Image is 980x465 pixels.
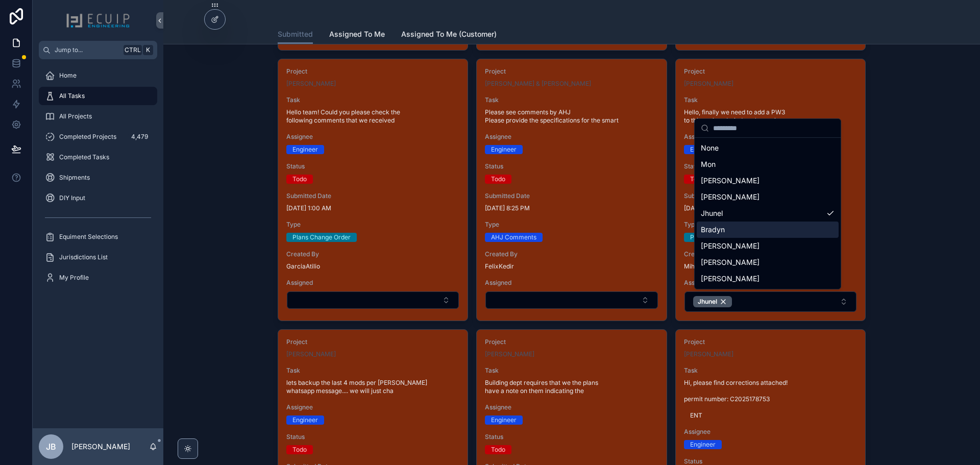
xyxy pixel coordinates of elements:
[39,228,157,246] a: Equiment Selections
[684,108,857,125] span: Hello, finally we need to add a PW3 to this project. I tried to change it t
[675,59,866,321] a: Project[PERSON_NAME]TaskHello, finally we need to add a PW3 to this project. I tried to change it...
[701,208,723,218] span: Jhunel
[59,194,85,202] span: DIY Input
[684,204,857,212] span: [DATE] 8:56 PM
[701,241,759,251] span: [PERSON_NAME]
[701,192,759,202] span: [PERSON_NAME]
[286,403,459,411] span: Assignee
[286,108,459,125] span: Hello team! Could you please check the following comments that we received
[292,415,318,425] div: Engineer
[59,253,108,261] span: Jurisdictions List
[401,29,497,39] span: Assigned To Me (Customer)
[286,250,459,258] span: Created By
[485,221,658,229] span: Type
[684,67,857,76] span: Project
[485,403,658,411] span: Assignee
[690,440,716,449] div: Engineer
[684,262,857,271] span: MihuraMaria
[485,366,658,375] span: Task
[485,108,658,125] span: Please see comments by AHJ Please provide the specifications for the smart
[286,262,459,271] span: GarciaAtilio
[701,225,725,235] span: Bradyn
[292,145,318,154] div: Engineer
[39,168,157,187] a: Shipments
[59,92,85,100] span: All Tasks
[684,133,857,141] span: Assignee
[684,279,857,287] span: Assigned
[39,41,157,59] button: Jump to...CtrlK
[59,133,116,141] span: Completed Projects
[39,107,157,126] a: All Projects
[491,233,536,242] div: AHJ Comments
[46,440,56,453] span: JB
[59,153,109,161] span: Completed Tasks
[128,131,151,143] div: 4,479
[292,175,307,184] div: Todo
[485,350,534,358] a: [PERSON_NAME]
[286,379,459,395] span: lets backup the last 4 mods per [PERSON_NAME] whatsapp message.... we will just cha
[286,350,336,358] a: [PERSON_NAME]
[286,366,459,375] span: Task
[71,442,130,452] p: [PERSON_NAME]
[55,46,119,54] span: Jump to...
[286,433,459,441] span: Status
[695,138,841,289] div: Suggestions
[491,415,517,425] div: Engineer
[39,66,157,85] a: Home
[39,248,157,266] a: Jurisdictions List
[401,25,497,45] a: Assigned To Me (Customer)
[684,366,857,375] span: Task
[690,175,704,184] div: Todo
[690,145,716,154] div: Engineer
[684,291,856,312] button: Select Button
[59,233,118,241] span: Equiment Selections
[485,80,591,88] span: [PERSON_NAME] & [PERSON_NAME]
[329,25,385,45] a: Assigned To Me
[684,338,857,346] span: Project
[684,96,857,104] span: Task
[292,445,307,454] div: Todo
[39,189,157,207] a: DIY Input
[287,291,459,309] button: Select Button
[684,80,733,88] a: [PERSON_NAME]
[286,192,459,200] span: Submitted Date
[485,67,658,76] span: Project
[286,80,336,88] span: [PERSON_NAME]
[485,250,658,258] span: Created By
[286,133,459,141] span: Assignee
[286,67,459,76] span: Project
[39,128,157,146] a: Completed Projects4,479
[485,133,658,141] span: Assignee
[491,145,517,154] div: Engineer
[491,175,505,184] div: Todo
[66,12,130,29] img: App logo
[701,257,759,267] span: [PERSON_NAME]
[684,350,733,358] a: [PERSON_NAME]
[485,192,658,200] span: Submitted Date
[124,45,142,55] span: Ctrl
[701,159,716,169] span: Mon
[701,176,759,186] span: [PERSON_NAME]
[39,148,157,166] a: Completed Tasks
[278,59,468,321] a: Project[PERSON_NAME]TaskHello team! Could you please check the following comments that we receive...
[485,262,658,271] span: FelixKedir
[292,233,351,242] div: Plans Change Order
[491,445,505,454] div: Todo
[693,296,732,307] button: Unselect 951
[485,204,658,212] span: [DATE] 8:25 PM
[485,433,658,441] span: Status
[59,174,90,182] span: Shipments
[286,204,459,212] span: [DATE] 1:00 AM
[485,279,658,287] span: Assigned
[485,338,658,346] span: Project
[684,428,857,436] span: Assignee
[684,162,857,170] span: Status
[59,112,92,120] span: All Projects
[684,192,857,200] span: Submitted Date
[485,96,658,104] span: Task
[701,274,759,284] span: [PERSON_NAME]
[286,162,459,170] span: Status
